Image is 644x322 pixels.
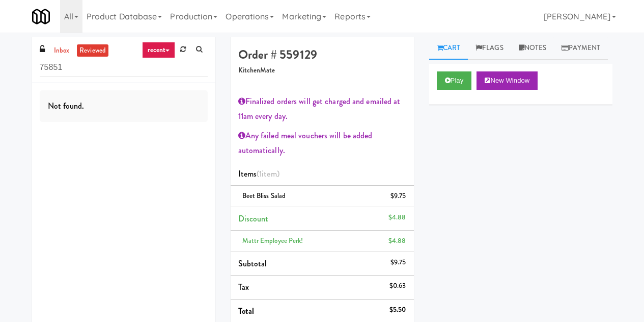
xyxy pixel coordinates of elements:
[477,71,538,90] button: New Window
[238,168,279,180] span: Items
[390,190,406,203] div: $9.75
[238,48,406,61] h4: Order # 559129
[238,67,406,75] h5: KitchenMate
[262,168,276,180] ng-pluralize: item
[388,211,406,224] div: $4.88
[238,128,406,158] div: Any failed meal vouchers will be added automatically.
[257,168,279,180] span: (1 )
[511,37,554,60] a: Notes
[51,44,72,57] a: inbox
[429,37,468,60] a: Cart
[32,8,50,26] img: Micromart
[242,191,286,201] span: Beet Bliss Salad
[554,37,608,60] a: Payment
[48,100,85,112] span: Not found.
[389,304,406,316] div: $5.50
[242,236,303,245] span: Mattr Employee Perk!
[238,213,269,225] span: Discount
[388,235,406,247] div: $4.88
[40,58,208,77] input: Search vision orders
[437,71,472,90] button: Play
[389,280,406,292] div: $0.63
[238,94,406,124] div: Finalized orders will get charged and emailed at 11am every day.
[390,256,406,269] div: $9.75
[238,258,267,269] span: Subtotal
[468,37,511,60] a: Flags
[238,281,249,293] span: Tax
[142,42,176,58] a: recent
[77,44,108,57] a: reviewed
[238,305,255,317] span: Total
